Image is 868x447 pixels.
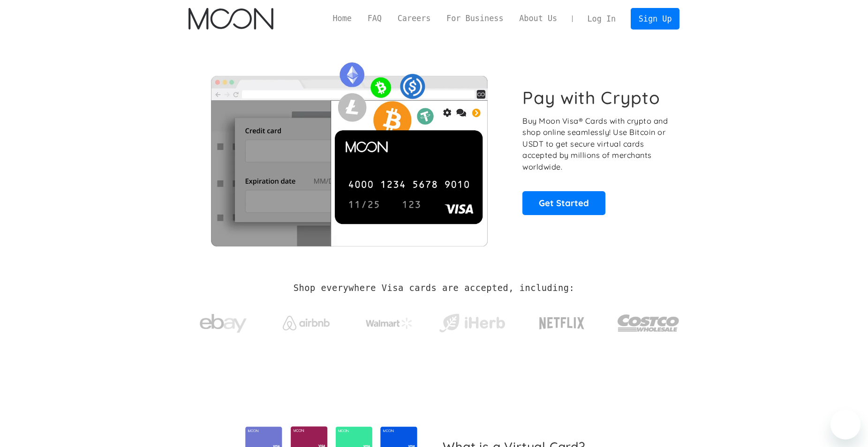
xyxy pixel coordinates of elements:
img: Moon Cards let you spend your crypto anywhere Visa is accepted. [189,56,510,246]
a: Careers [390,13,438,24]
a: Get Started [522,191,605,215]
a: For Business [438,13,511,24]
a: Home [325,13,360,24]
a: Airbnb [271,306,341,335]
a: ebay [189,299,258,343]
a: Netflix [520,302,604,340]
img: Walmart [366,318,413,329]
a: home [189,8,273,30]
a: About Us [511,13,565,24]
img: iHerb [437,311,507,335]
a: iHerb [437,302,507,340]
a: Sign Up [631,8,679,29]
iframe: Button to launch messaging window [830,410,860,440]
img: Netflix [538,312,585,335]
a: Costco [617,296,680,345]
img: Costco [617,305,680,341]
img: ebay [200,309,247,338]
h2: Shop everywhere Visa cards are accepted, including: [294,283,574,293]
a: Walmart [354,308,424,334]
h1: Pay with Crypto [522,87,660,108]
img: Moon Logo [189,8,273,30]
p: Buy Moon Visa® Cards with crypto and shop online seamlessly! Use Bitcoin or USDT to get secure vi... [522,115,669,173]
a: Log In [580,8,624,29]
a: FAQ [360,13,390,24]
img: Airbnb [283,316,330,330]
